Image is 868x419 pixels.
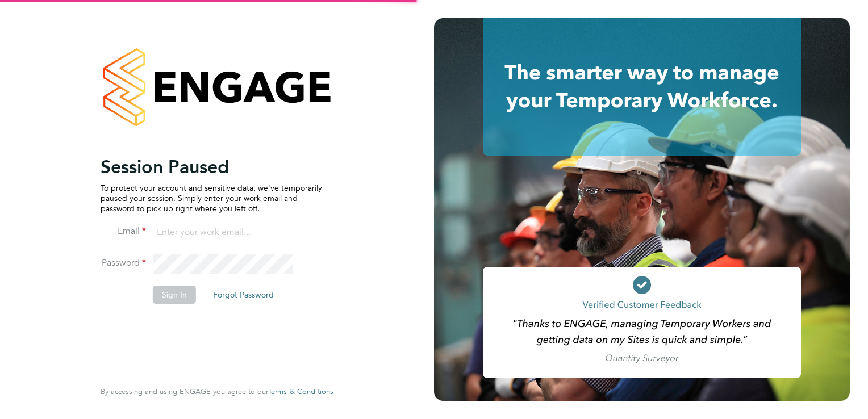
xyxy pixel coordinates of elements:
label: Password [101,257,146,269]
label: Email [101,225,146,237]
button: Forgot Password [204,286,283,304]
input: Enter your work email... [153,223,293,243]
span: By accessing and using ENGAGE you agree to our [101,387,333,396]
button: Sign In [153,286,196,304]
h2: Session Paused [101,156,322,178]
a: Terms & Conditions [268,387,333,396]
p: To protect your account and sensitive data, we've temporarily paused your session. Simply enter y... [101,183,322,214]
